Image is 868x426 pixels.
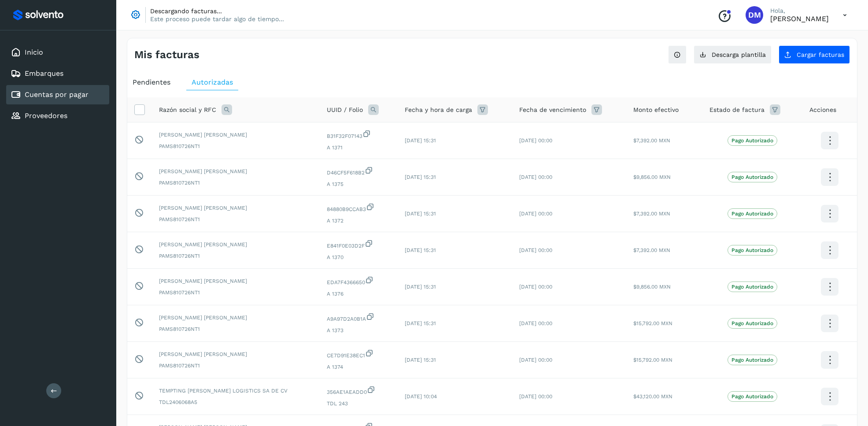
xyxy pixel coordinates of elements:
[694,45,772,64] button: Descarga plantilla
[731,137,773,144] p: Pago Autorizado
[159,142,313,150] span: PAMS810726NT1
[519,174,552,180] span: [DATE] 00:00
[519,105,586,115] span: Fecha de vencimiento
[25,69,63,78] a: Embarques
[192,78,233,86] span: Autorizadas
[731,174,773,180] p: Pago Autorizado
[519,357,552,363] span: [DATE] 00:00
[327,253,391,261] span: A 1370
[25,48,43,56] a: Inicio
[159,387,313,395] span: TEMPTING [PERSON_NAME] LOGISTICS SA DE CV
[633,105,679,115] span: Monto efectivo
[633,211,670,217] span: $7,392.00 MXN
[633,393,672,400] span: $43,120.00 MXN
[327,180,391,188] span: A 1375
[633,357,672,363] span: $15,792.00 MXN
[159,398,313,406] span: TDL2406068A5
[159,277,313,285] span: [PERSON_NAME] [PERSON_NAME]
[327,203,391,213] span: 84880B9CCAB3
[150,15,284,23] p: Este proceso puede tardar algo de tiempo...
[405,105,472,115] span: Fecha y hora de carga
[159,350,313,358] span: [PERSON_NAME] [PERSON_NAME]
[405,211,436,217] span: [DATE] 15:31
[6,43,109,62] div: Inicio
[633,284,671,290] span: $9,856.00 MXN
[405,247,436,253] span: [DATE] 15:31
[159,325,313,333] span: PAMS810726NT1
[770,15,829,23] p: Diego Muriel Perez
[6,106,109,126] div: Proveedores
[731,247,773,253] p: Pago Autorizado
[405,320,436,326] span: [DATE] 15:31
[6,85,109,104] div: Cuentas por pagar
[779,45,850,64] button: Cargar facturas
[25,90,89,99] a: Cuentas por pagar
[159,131,313,139] span: [PERSON_NAME] [PERSON_NAME]
[405,137,436,144] span: [DATE] 15:31
[519,137,552,144] span: [DATE] 00:00
[159,179,313,187] span: PAMS810726NT1
[731,211,773,217] p: Pago Autorizado
[809,105,836,115] span: Acciones
[327,385,391,396] span: 356AE1AEADD0
[133,78,170,86] span: Pendientes
[327,276,391,286] span: EDA7F4366650
[159,241,313,248] span: [PERSON_NAME] [PERSON_NAME]
[327,363,391,371] span: A 1374
[327,290,391,298] span: A 1376
[327,239,391,250] span: E841F0E03D2F
[159,362,313,370] span: PAMS810726NT1
[6,64,109,83] div: Embarques
[731,393,773,400] p: Pago Autorizado
[159,252,313,260] span: PAMS810726NT1
[519,247,552,253] span: [DATE] 00:00
[159,289,313,296] span: PAMS810726NT1
[405,284,436,290] span: [DATE] 15:31
[327,312,391,323] span: A9A97D2A0B1A
[519,320,552,326] span: [DATE] 00:00
[519,393,552,400] span: [DATE] 00:00
[731,320,773,326] p: Pago Autorizado
[633,320,672,326] span: $15,792.00 MXN
[731,284,773,290] p: Pago Autorizado
[159,105,216,115] span: Razón social y RFC
[159,204,313,212] span: [PERSON_NAME] [PERSON_NAME]
[327,400,391,407] span: TDL 243
[405,393,437,400] span: [DATE] 10:04
[709,105,765,115] span: Estado de factura
[633,247,670,253] span: $7,392.00 MXN
[712,52,766,58] span: Descarga plantilla
[405,174,436,180] span: [DATE] 15:31
[327,217,391,225] span: A 1372
[159,314,313,322] span: [PERSON_NAME] [PERSON_NAME]
[770,7,829,15] p: Hola,
[327,326,391,334] span: A 1373
[327,105,363,115] span: UUID / Folio
[633,137,670,144] span: $7,392.00 MXN
[327,144,391,152] span: A 1371
[519,211,552,217] span: [DATE] 00:00
[134,48,199,61] h4: Mis facturas
[159,167,313,175] span: [PERSON_NAME] [PERSON_NAME]
[633,174,671,180] span: $9,856.00 MXN
[731,357,773,363] p: Pago Autorizado
[405,357,436,363] span: [DATE] 15:31
[327,130,391,140] span: B31F32F07143
[327,166,391,177] span: D46CF5F618B2
[159,215,313,223] span: PAMS810726NT1
[519,284,552,290] span: [DATE] 00:00
[150,7,284,15] p: Descargando facturas...
[25,111,67,120] a: Proveedores
[327,349,391,359] span: CE7D91E38EC1
[797,52,844,58] span: Cargar facturas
